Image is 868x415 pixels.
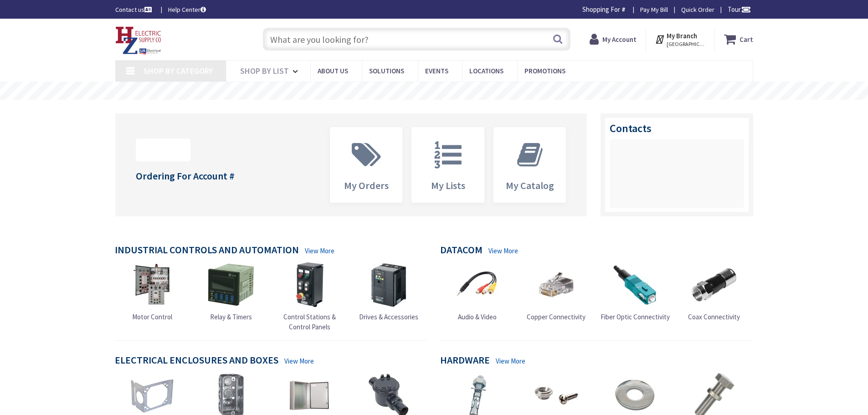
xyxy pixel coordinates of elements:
[469,67,503,75] span: Locations
[431,179,465,192] span: My Lists
[602,35,637,44] strong: My Account
[144,66,213,76] span: Shop By Category
[640,5,668,14] a: Pay My Bill
[458,313,497,321] span: Audio & Video
[612,262,658,307] img: Fiber Optic Connectivity
[601,262,670,322] a: Fiber Optic Connectivity Fiber Optic Connectivity
[667,31,697,40] strong: My Branch
[359,313,418,321] span: Drives & Accessories
[440,354,490,368] h4: Hardware
[527,262,586,322] a: Copper Connectivity Copper Connectivity
[359,262,418,322] a: Drives & Accessories Drives & Accessories
[496,356,525,366] a: View More
[344,179,389,192] span: My Orders
[610,123,744,134] h3: Contacts
[655,31,705,47] div: My Branch [GEOGRAPHIC_DATA], [GEOGRAPHIC_DATA]
[724,31,753,47] a: Cart
[115,244,299,257] h4: Industrial Controls and Automation
[728,5,751,14] span: Tour
[284,356,314,366] a: View More
[527,313,586,321] span: Copper Connectivity
[601,313,670,321] span: Fiber Optic Connectivity
[129,262,175,322] a: Motor Control Motor Control
[208,262,254,322] a: Relay & Timers Relay & Timers
[440,244,483,257] h4: Datacom
[412,128,484,202] a: My Lists
[688,313,740,321] span: Coax Connectivity
[287,262,333,307] img: Control Stations & Control Panels
[740,31,753,47] strong: Cart
[318,67,348,75] span: About Us
[263,28,570,51] input: What are you looking for?
[691,262,737,307] img: Coax Connectivity
[168,5,206,14] a: Help Center
[488,246,518,256] a: View More
[667,41,705,48] span: [GEOGRAPHIC_DATA], [GEOGRAPHIC_DATA]
[494,128,566,202] a: My Catalog
[115,5,154,14] a: Contact us
[132,313,172,321] span: Motor Control
[330,128,402,202] a: My Orders
[582,5,620,14] span: Shopping For
[272,262,347,332] a: Control Stations & Control Panels Control Stations & Control Panels
[354,86,516,96] rs-layer: Free Same Day Pickup at 8 Locations
[210,313,252,321] span: Relay & Timers
[524,67,565,75] span: Promotions
[506,179,554,192] span: My Catalog
[136,170,235,181] h4: Ordering For Account #
[305,246,334,256] a: View More
[455,262,500,307] img: Audio & Video
[208,262,254,307] img: Relay & Timers
[115,354,278,368] h4: Electrical Enclosures and Boxes
[455,262,500,322] a: Audio & Video Audio & Video
[425,67,448,75] span: Events
[681,5,714,14] a: Quick Order
[240,66,289,76] span: Shop By List
[115,26,162,55] img: HZ Electric Supply
[688,262,740,322] a: Coax Connectivity Coax Connectivity
[366,262,411,307] img: Drives & Accessories
[369,67,404,75] span: Solutions
[283,313,336,331] span: Control Stations & Control Panels
[590,31,637,47] a: My Account
[534,262,579,307] img: Copper Connectivity
[129,262,175,307] img: Motor Control
[621,5,626,14] strong: #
